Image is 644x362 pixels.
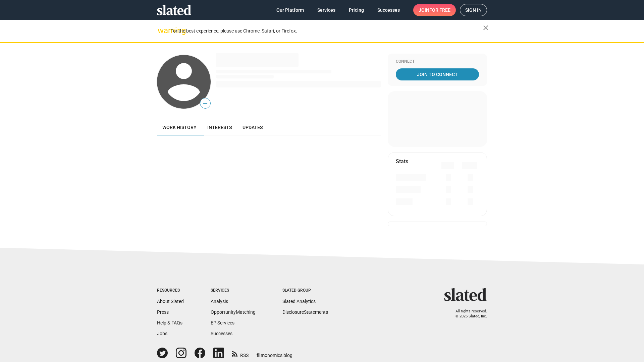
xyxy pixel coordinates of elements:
a: Analysis [211,299,228,304]
mat-card-title: Stats [396,158,408,165]
div: Services [211,288,256,293]
a: Join To Connect [396,68,479,80]
a: Services [312,4,341,16]
p: All rights reserved. © 2025 Slated, Inc. [448,309,487,319]
span: Interests [207,125,232,130]
span: Updates [243,125,263,130]
mat-icon: warning [158,26,166,35]
a: Slated Analytics [282,299,316,304]
a: Press [157,309,169,315]
span: Join To Connect [397,68,478,80]
div: Connect [396,59,479,64]
a: Our Platform [271,4,309,16]
span: film [257,353,265,358]
a: Work history [157,119,202,135]
a: EP Services [211,320,234,325]
a: Interests [202,119,237,135]
span: Our Platform [276,4,304,16]
a: Successes [211,331,232,336]
a: filmonomics blog [257,347,292,359]
span: Services [317,4,335,16]
a: About Slated [157,299,184,304]
span: for free [429,4,450,16]
mat-icon: close [482,24,490,32]
span: Successes [377,4,400,16]
a: Help & FAQs [157,320,182,325]
a: Updates [237,119,268,135]
a: Successes [372,4,405,16]
span: Work history [162,125,197,130]
a: Joinfor free [413,4,456,16]
a: Jobs [157,331,167,336]
div: Resources [157,288,184,293]
a: RSS [232,348,249,359]
a: Sign in [460,4,487,16]
div: Slated Group [282,288,328,293]
a: Pricing [343,4,369,16]
span: Pricing [349,4,364,16]
span: Sign in [465,4,482,16]
div: For the best experience, please use Chrome, Safari, or Firefox. [170,26,483,36]
span: — [200,99,210,108]
a: DisclosureStatements [282,309,328,315]
a: OpportunityMatching [211,309,256,315]
span: Join [419,4,450,16]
